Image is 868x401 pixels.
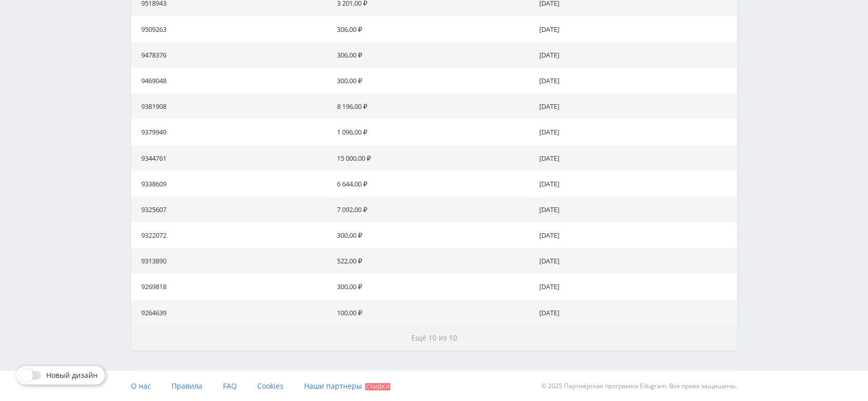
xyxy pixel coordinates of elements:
[333,16,535,42] td: 306,00 ₽
[131,68,333,93] td: 9469048
[333,171,535,197] td: 6 644,00 ₽
[131,119,333,145] td: 9379949
[131,381,151,391] span: О нас
[46,371,98,379] span: Новый дизайн
[131,300,333,326] td: 9264639
[257,381,284,391] span: Cookies
[223,381,237,391] span: FAQ
[411,333,457,342] span: Ещё 10 из 10
[535,248,737,274] td: [DATE]
[535,68,737,93] td: [DATE]
[333,145,535,171] td: 15 000,00 ₽
[333,68,535,93] td: 300,00 ₽
[535,42,737,68] td: [DATE]
[131,326,737,350] button: Ещё 10 из 10
[333,222,535,248] td: 300,00 ₽
[333,197,535,222] td: 7 092,00 ₽
[304,381,362,391] span: Наши партнеры
[535,197,737,222] td: [DATE]
[333,93,535,119] td: 8 196,00 ₽
[333,248,535,274] td: 522,00 ₽
[535,274,737,299] td: [DATE]
[535,222,737,248] td: [DATE]
[131,171,333,197] td: 9338609
[172,381,202,391] span: Правила
[535,145,737,171] td: [DATE]
[131,145,333,171] td: 9344761
[333,300,535,326] td: 100,00 ₽
[535,119,737,145] td: [DATE]
[131,248,333,274] td: 9313890
[365,383,390,390] span: Скидки
[131,197,333,222] td: 9325607
[131,222,333,248] td: 9322072
[131,42,333,68] td: 9478376
[333,119,535,145] td: 1 096,00 ₽
[333,274,535,299] td: 300,00 ₽
[333,42,535,68] td: 306,00 ₽
[535,93,737,119] td: [DATE]
[535,300,737,326] td: [DATE]
[131,274,333,299] td: 9269818
[535,171,737,197] td: [DATE]
[535,16,737,42] td: [DATE]
[131,93,333,119] td: 9381908
[131,16,333,42] td: 9509263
